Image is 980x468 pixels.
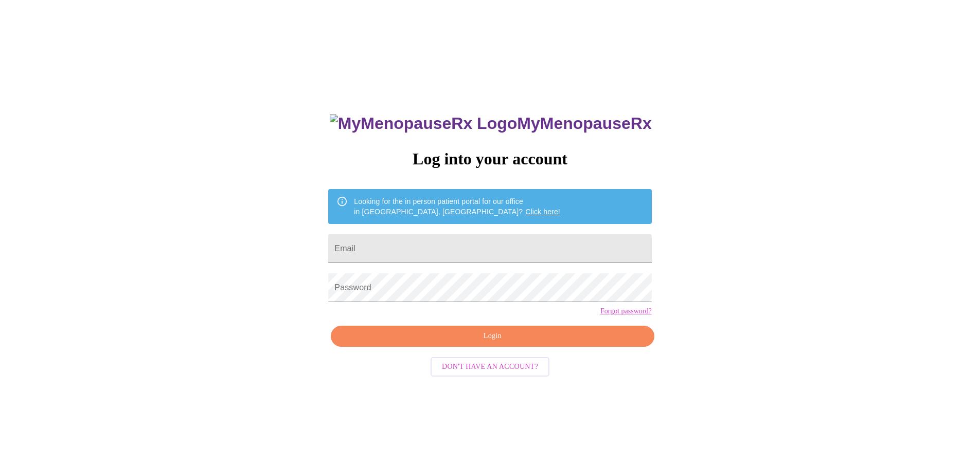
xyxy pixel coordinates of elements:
h3: MyMenopauseRx [330,114,652,133]
a: Don't have an account? [428,362,552,370]
span: Login [343,330,642,343]
span: Don't have an account? [442,361,538,373]
h3: Log into your account [328,149,651,169]
a: Forgot password? [600,307,652,315]
img: MyMenopauseRx Logo [330,114,517,133]
button: Login [331,326,654,347]
button: Don't have an account? [431,357,549,377]
a: Click here! [525,208,560,216]
div: Looking for the in person patient portal for our office in [GEOGRAPHIC_DATA], [GEOGRAPHIC_DATA]? [354,192,560,221]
